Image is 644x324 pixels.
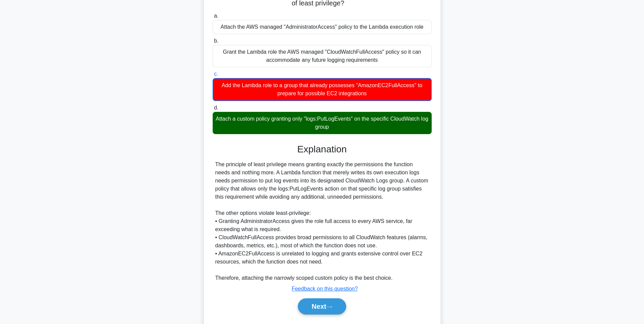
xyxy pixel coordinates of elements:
div: Attach a custom policy granting only "logs:PutLogEvents" on the specific CloudWatch log group [213,112,432,134]
div: The principle of least privilege means granting exactly the permissions the function needs and no... [215,160,429,282]
a: Feedback on this question? [292,286,358,292]
h3: Explanation [217,144,428,155]
div: Add the Lambda role to a group that already possesses "AmazonEC2FullAccess" to prepare for possib... [213,78,432,101]
span: c. [214,71,218,77]
button: Next [298,298,346,315]
span: b. [214,38,218,44]
div: Grant the Lambda role the AWS managed "CloudWatchFullAccess" policy so it can accommodate any fut... [213,45,432,67]
span: d. [214,105,218,110]
span: a. [214,13,218,19]
div: Attach the AWS managed "AdministratorAccess" policy to the Lambda execution role [213,20,432,34]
